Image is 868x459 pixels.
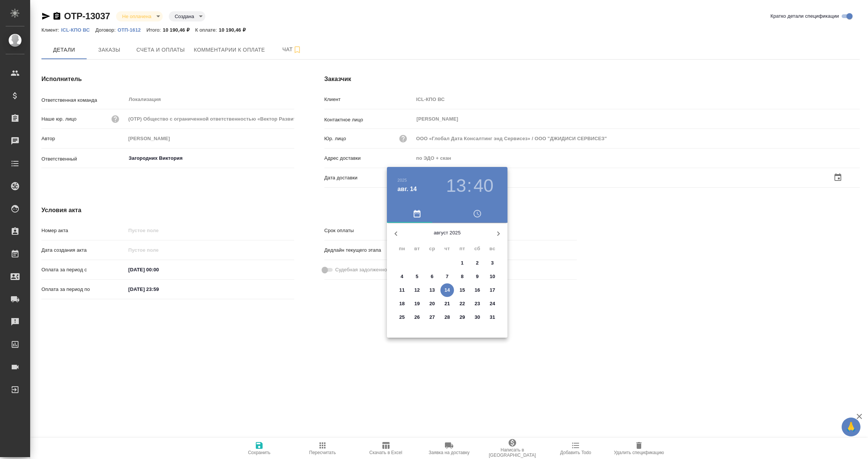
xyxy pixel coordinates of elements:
[471,283,484,297] button: 16
[440,245,454,252] span: чт
[440,311,454,324] button: 28
[460,300,465,308] p: 22
[395,245,409,252] span: пн
[490,286,495,294] p: 17
[440,297,454,311] button: 21
[445,300,450,308] p: 21
[431,273,433,280] p: 6
[476,273,478,280] p: 9
[471,256,484,270] button: 2
[445,314,450,321] p: 28
[416,273,418,280] p: 5
[410,270,424,283] button: 5
[491,259,494,267] p: 3
[486,297,499,311] button: 24
[474,175,494,196] button: 40
[475,286,480,294] p: 16
[475,300,480,308] p: 23
[414,314,420,321] p: 26
[410,311,424,324] button: 26
[461,259,463,267] p: 1
[399,286,405,294] p: 11
[425,283,439,297] button: 13
[460,286,465,294] p: 15
[467,175,472,196] h3: :
[455,245,469,252] span: пт
[425,311,439,324] button: 27
[425,270,439,283] button: 6
[486,245,499,252] span: вс
[455,256,469,270] button: 1
[471,297,484,311] button: 23
[440,270,454,283] button: 7
[395,311,409,324] button: 25
[399,314,405,321] p: 25
[471,245,484,252] span: сб
[429,286,435,294] p: 13
[490,273,495,280] p: 10
[414,300,420,308] p: 19
[486,270,499,283] button: 10
[429,300,435,308] p: 20
[425,297,439,311] button: 20
[446,175,466,196] button: 13
[471,270,484,283] button: 9
[405,229,489,237] p: август 2025
[475,314,480,321] p: 30
[410,283,424,297] button: 12
[455,297,469,311] button: 22
[486,256,499,270] button: 3
[446,273,448,280] p: 7
[395,297,409,311] button: 18
[445,286,450,294] p: 14
[429,314,435,321] p: 27
[455,283,469,297] button: 15
[397,178,407,182] button: 2025
[395,283,409,297] button: 11
[399,300,405,308] p: 18
[490,300,495,308] p: 24
[400,273,403,280] p: 4
[410,245,424,252] span: вт
[460,314,465,321] p: 29
[490,314,495,321] p: 31
[486,311,499,324] button: 31
[425,245,439,252] span: ср
[440,283,454,297] button: 14
[414,286,420,294] p: 12
[471,311,484,324] button: 30
[476,259,478,267] p: 2
[395,270,409,283] button: 4
[455,311,469,324] button: 29
[397,185,417,194] button: авг. 14
[410,297,424,311] button: 19
[486,283,499,297] button: 17
[455,270,469,283] button: 8
[461,273,463,280] p: 8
